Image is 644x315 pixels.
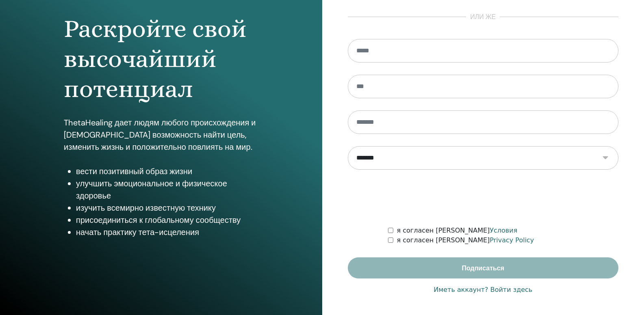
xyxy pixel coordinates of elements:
[434,285,532,295] a: Иметь аккаунт? Войти здесь
[64,14,258,104] h1: Раскройте свой высочайший потенциал
[397,226,517,235] label: я согласен [PERSON_NAME]
[64,117,258,153] p: ThetaHealing дает людям любого происхождения и [DEMOGRAPHIC_DATA] возможность найти цель, изменит...
[76,177,258,202] li: улучшить эмоциональное и физическое здоровье
[466,12,500,22] span: или же
[76,226,258,238] li: начать практику тета-исцеления
[490,227,517,234] a: Условия
[76,214,258,226] li: присоединиться к глобальному сообществу
[76,165,258,177] li: вести позитивный образ жизни
[421,182,545,214] iframe: reCAPTCHA
[397,235,534,245] label: я согласен [PERSON_NAME]
[490,236,534,244] a: Privacy Policy
[76,202,258,214] li: изучить всемирно известную технику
